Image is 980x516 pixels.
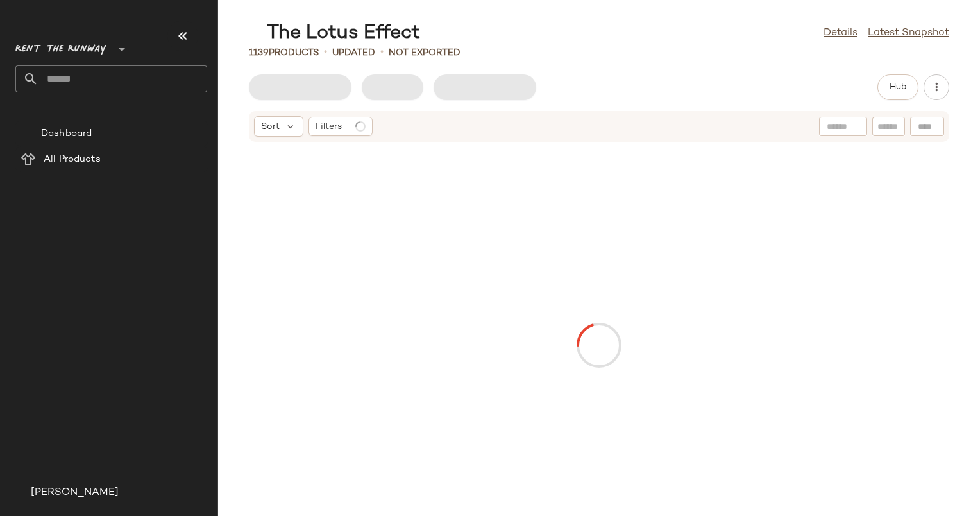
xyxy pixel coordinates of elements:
[380,45,384,60] span: •
[332,46,375,60] p: updated
[868,26,949,41] a: Latest Snapshot
[249,48,269,58] span: 1139
[249,21,420,46] div: The Lotus Effect
[44,152,101,167] span: All Products
[261,120,280,133] span: Sort
[41,126,92,141] span: Dashboard
[824,26,857,41] a: Details
[31,485,119,501] span: [PERSON_NAME]
[249,46,319,60] div: Products
[15,35,106,58] span: Rent the Runway
[324,45,327,60] span: •
[389,46,460,60] p: Not Exported
[877,74,918,100] button: Hub
[889,82,907,92] span: Hub
[316,120,342,133] span: Filters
